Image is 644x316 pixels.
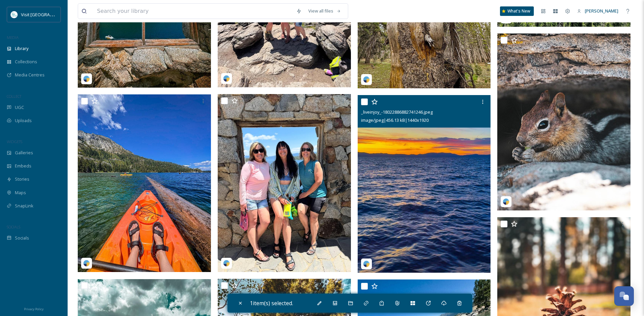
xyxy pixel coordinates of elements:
[15,189,26,196] span: Maps
[574,4,622,18] a: [PERSON_NAME]
[503,198,509,205] img: snapsea-logo.png
[218,94,351,272] img: _liveinjoy_-17862982797461253.jpeg
[94,4,293,19] input: Search your library
[250,299,293,307] span: 1 item(s) selected.
[7,35,19,40] span: MEDIA
[24,304,44,313] a: Privacy Policy
[223,75,230,82] img: snapsea-logo.png
[21,11,73,18] span: Visit [GEOGRAPHIC_DATA]
[7,94,21,99] span: COLLECT
[83,260,90,267] img: snapsea-logo.png
[15,45,28,52] span: Library
[497,33,630,210] img: _liveinjoy_-18016779920586481.jpeg
[15,117,32,124] span: Uploads
[361,117,429,123] span: image/jpeg | 456.13 kB | 1440 x 1920
[24,307,44,311] span: Privacy Policy
[11,11,18,18] img: download.jpeg
[7,139,22,144] span: WIDGETS
[15,235,29,241] span: Socials
[15,150,33,156] span: Galleries
[585,8,618,14] span: [PERSON_NAME]
[15,104,24,111] span: UGC
[363,76,370,83] img: snapsea-logo.png
[7,224,20,229] span: SOCIALS
[83,75,90,82] img: snapsea-logo.png
[15,176,29,182] span: Stories
[358,95,491,273] img: _liveinjoy_-18022886882741246.jpeg
[500,6,534,16] a: What's New
[15,59,37,65] span: Collections
[305,4,344,18] a: View all files
[15,72,45,78] span: Media Centres
[223,260,230,267] img: snapsea-logo.png
[15,203,33,209] span: SnapLink
[614,286,634,306] button: Open Chat
[15,163,31,169] span: Embeds
[361,109,433,115] span: _liveinjoy_-18022886882741246.jpeg
[363,261,370,267] img: snapsea-logo.png
[78,94,211,272] img: _liveinjoy_-17864240556448793.jpeg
